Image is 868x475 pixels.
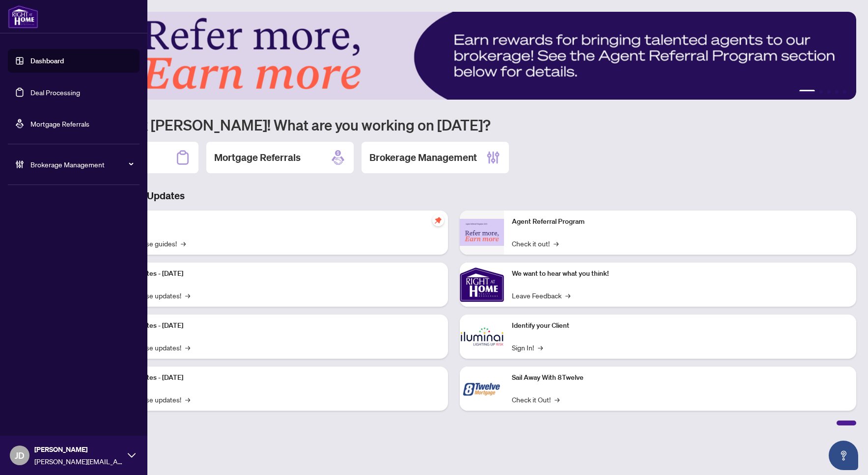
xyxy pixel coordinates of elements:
img: Slide 0 [51,12,856,100]
button: 1 [799,90,815,94]
img: logo [8,5,38,28]
img: Agent Referral Program [460,219,504,246]
span: JD [15,449,25,462]
p: Platform Updates - [DATE] [103,320,440,331]
a: Check it out!→ [512,238,559,249]
span: → [554,238,559,249]
span: → [185,342,190,353]
h1: Welcome back [PERSON_NAME]! What are you working on [DATE]? [51,115,856,134]
span: → [185,290,190,301]
span: → [185,394,190,405]
button: 3 [827,90,831,94]
a: Sign In!→ [512,342,543,353]
p: Platform Updates - [DATE] [103,372,440,383]
span: Brokerage Management [30,159,133,170]
a: Mortgage Referrals [30,119,89,128]
span: → [181,238,186,249]
img: Identify your Client [460,315,504,359]
button: 2 [819,90,823,94]
span: [PERSON_NAME][EMAIL_ADDRESS][PERSON_NAME][DOMAIN_NAME] [34,456,123,467]
h2: Brokerage Management [369,151,477,164]
p: Identify your Client [512,320,849,331]
img: We want to hear what you think! [460,263,504,307]
button: Open asap [829,441,858,470]
span: → [565,290,570,301]
p: Self-Help [103,216,440,227]
a: Deal Processing [30,88,80,97]
button: 5 [842,90,846,94]
p: We want to hear what you think! [512,268,849,279]
span: → [555,394,560,405]
h3: Brokerage & Industry Updates [51,189,856,203]
a: Leave Feedback→ [512,290,570,301]
span: pushpin [432,214,444,226]
span: → [538,342,543,353]
button: 4 [835,90,839,94]
p: Agent Referral Program [512,216,849,227]
a: Dashboard [30,56,64,65]
span: [PERSON_NAME] [34,444,123,455]
p: Sail Away With 8Twelve [512,372,849,383]
h2: Mortgage Referrals [214,151,301,164]
a: Check it Out!→ [512,394,560,405]
img: Sail Away With 8Twelve [460,367,504,411]
p: Platform Updates - [DATE] [103,268,440,279]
